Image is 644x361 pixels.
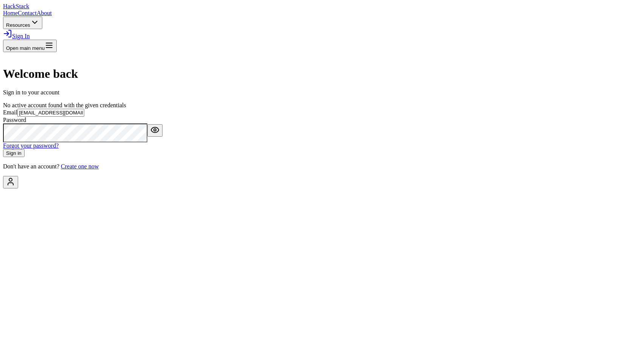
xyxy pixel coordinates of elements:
label: Password [3,117,26,123]
a: Contact [18,10,37,16]
span: Stack [16,3,29,9]
button: Resources [3,17,42,29]
a: Sign In [3,33,30,39]
button: Sign in [3,149,25,157]
p: Sign in to your account [3,89,641,96]
button: Accessibility Options [3,176,18,188]
div: No active account found with the given credentials [3,102,641,109]
a: Forgot your password? [3,142,59,149]
input: Enter your email [17,109,84,117]
a: Home [3,10,18,16]
span: Open main menu [6,45,45,51]
p: Don't have an account? [3,163,641,170]
span: Hack [3,3,29,9]
a: About [37,10,52,16]
label: Email [3,109,17,116]
a: Create one now [61,163,99,170]
span: Resources [6,22,30,28]
span: Sign In [12,33,30,39]
h1: Welcome back [3,67,641,81]
button: Open main menu [3,40,57,52]
a: HackStack [3,3,29,9]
